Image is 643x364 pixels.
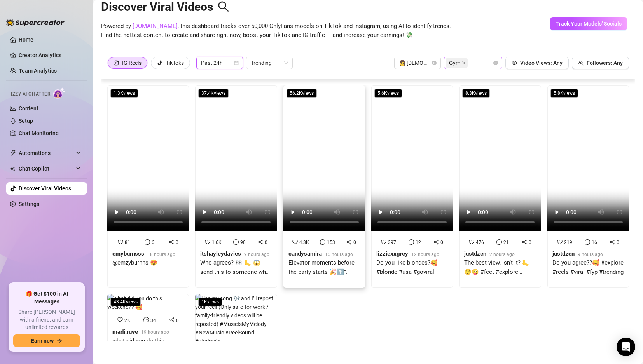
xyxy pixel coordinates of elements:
[19,185,71,192] a: Discover Viral Videos
[10,150,16,156] span: thunderbolt
[19,147,74,159] span: Automations
[449,59,460,67] span: Gym
[572,57,629,69] button: Followers: Any
[433,239,439,245] span: share-alt
[489,252,515,257] span: 2 hours ago
[19,49,81,61] a: Creator Analytics
[371,85,453,288] a: 5.6Kviews397120lizziexxgrey12 hours agoDo you like blondes?🥰 #blonde #usa #goviral
[244,252,269,257] span: 9 hours ago
[19,37,33,43] a: Home
[233,239,239,245] span: message
[101,22,451,40] span: Powered by , this dashboard tracks over 50,000 OnlyFans models on TikTok and Instagram, using AI ...
[557,239,563,245] span: heart
[6,19,65,26] img: logo-BBDzfeDw.svg
[107,85,189,288] a: 1.3Kviews8160emyburnsss18 hours ago@emzyburnns 😍
[200,250,241,257] strong: itshayleydavies
[327,240,335,245] span: 153
[512,60,517,66] span: eye
[150,318,156,323] span: 34
[462,89,490,98] span: 8.3K views
[118,239,123,245] span: heart
[251,57,288,69] span: Trending
[411,252,439,257] span: 12 hours ago
[585,239,590,245] span: message
[459,85,541,288] a: 8.3Kviews476210justdzen2 hours agoThe best view, isn’t it? 🦶😌😜 #feet #explore #goviral #fortheboy...
[112,258,175,268] div: @emzyburnns 😍
[124,318,130,323] span: 2K
[145,239,150,245] span: message
[117,317,123,322] span: heart
[157,60,162,66] span: tik-tok
[19,68,57,74] a: Team Analytics
[529,240,531,245] span: 0
[617,240,619,245] span: 0
[462,61,466,65] span: close
[587,60,623,66] span: Followers: Any
[200,258,272,277] div: Who agrees? 👀 🦶 😱 send this to someone who needs to get a fine for this! 🤣
[19,118,33,124] a: Setup
[556,21,622,27] span: Track Your Models' Socials
[325,252,353,257] span: 16 hours ago
[31,338,54,344] span: Earn now
[152,240,154,245] span: 6
[212,240,222,245] span: 1.6K
[409,239,414,245] span: message
[446,58,468,68] span: Gym
[19,201,39,207] a: Settings
[550,89,578,98] span: 5.8K views
[288,250,322,257] strong: candysamira
[578,252,603,257] span: 9 hours ago
[353,240,356,245] span: 0
[610,239,615,245] span: share-alt
[195,294,277,345] img: Use my song 🎶 and I’ll repost your reel! (Only safe-for-work / family-friendly videos will be rep...
[550,17,627,30] button: Track Your Models' Socials
[169,239,174,245] span: share-alt
[520,60,563,66] span: Video Views: Any
[399,57,436,69] span: 👩 Female
[388,240,396,245] span: 397
[19,130,59,136] a: Chat Monitoring
[147,252,175,257] span: 18 hours ago
[617,338,635,356] div: Open Intercom Messenger
[19,105,38,111] a: Content
[258,239,263,245] span: share-alt
[522,239,527,245] span: share-alt
[464,258,536,277] div: The best view, isn’t it? 🦶😌😜 #feet #explore #goviral #fortheboys #usa #reels
[578,60,584,66] span: team
[240,240,246,245] span: 90
[166,57,184,69] div: TikToks
[287,89,317,98] span: 56.2K views
[503,240,509,245] span: 21
[547,85,629,288] a: 5.8Kviews219160justdzen9 hours agoDo you agree??🥰 #explore #reels #viral #fyp #trending
[112,328,138,335] strong: madi.ruve
[288,258,360,277] div: Elevator moments before the party starts 🎉⬆️" #ElevatorVibes #PartyReady #NightOut #PrePartyMood ...
[432,61,437,65] span: close-circle
[205,239,210,245] span: heart
[10,166,15,171] img: Chat Copilot
[376,258,448,277] div: Do you like blondes?🥰 #blonde #usa #goviral
[13,308,80,331] span: Share [PERSON_NAME] with a friend, and earn unlimited rewards
[176,240,178,245] span: 0
[416,240,421,245] span: 12
[195,85,277,288] a: 37.4Kviews1.6K900itshayleydavies9 hours agoWho agrees? 👀 🦶 😱 send this to someone who needs to ge...
[201,57,238,69] span: Past 24h
[107,294,189,311] img: what did you do this weekend?? 🥰
[133,23,178,30] a: [DOMAIN_NAME]
[122,57,142,69] div: IG Reels
[493,61,498,65] span: close-circle
[13,290,80,305] span: 🎁 Get $100 in AI Messages
[299,240,309,245] span: 4.3K
[110,89,138,98] span: 1.3K views
[57,338,62,343] span: arrow-right
[381,239,386,245] span: heart
[218,1,229,12] span: search
[141,329,169,335] span: 19 hours ago
[552,250,575,257] strong: justdzen
[505,57,569,69] button: Video Views: Any
[265,240,267,245] span: 0
[374,89,402,98] span: 5.6K views
[564,240,572,245] span: 219
[320,239,325,245] span: message
[19,162,74,175] span: Chat Copilot
[11,91,50,98] span: Izzy AI Chatter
